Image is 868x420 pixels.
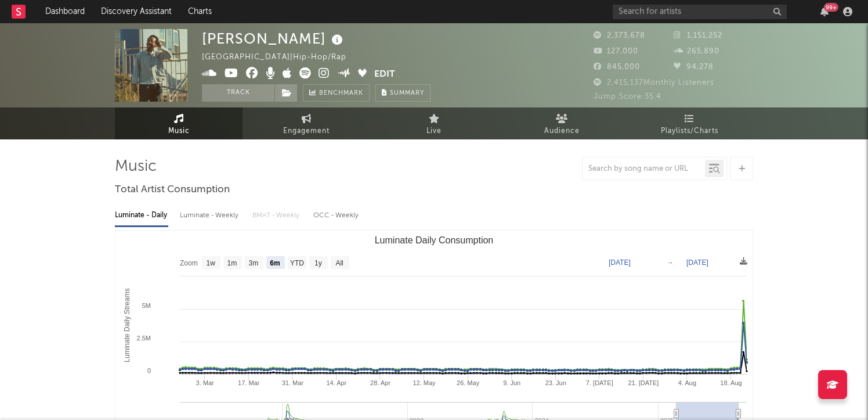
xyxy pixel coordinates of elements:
text: → [667,259,674,267]
text: 23. Jun [545,379,566,386]
input: Search by song name or URL [583,164,705,174]
a: Live [370,107,498,139]
text: 3. Mar [196,379,215,386]
div: OCC - Weekly [313,206,360,225]
text: [DATE] [686,259,708,267]
text: [DATE] [609,259,631,267]
span: 265,890 [674,48,719,55]
a: Benchmark [303,84,370,102]
div: Luminate - Weekly [180,206,241,225]
button: 99+ [820,7,829,16]
span: 2,373,678 [594,32,645,40]
span: Summary [390,90,424,96]
text: 1y [314,259,322,267]
text: 9. Jun [503,379,520,386]
span: 845,000 [594,63,640,71]
span: Audience [544,124,580,138]
text: 21. [DATE] [628,379,659,386]
span: 1,151,252 [674,32,722,40]
span: Music [168,124,190,138]
div: [GEOGRAPHIC_DATA] | Hip-Hop/Rap [202,51,360,64]
div: [PERSON_NAME] [202,29,346,48]
text: 26. May [457,379,480,386]
text: 1w [207,259,216,267]
span: Live [426,124,442,138]
text: Luminate Daily Consumption [375,235,494,245]
input: Search for artists [613,5,787,19]
text: 6m [270,259,280,267]
span: Playlists/Charts [661,124,718,138]
span: Engagement [283,124,330,138]
a: Engagement [243,107,370,139]
span: 94,278 [674,63,714,71]
button: Edit [374,67,395,82]
text: 2.5M [137,335,151,342]
text: 4. Aug [678,379,696,386]
text: 28. Apr [370,379,390,386]
text: 3m [249,259,259,267]
span: Jump Score: 35.4 [594,93,661,100]
a: Music [115,107,243,139]
text: 7. [DATE] [586,379,613,386]
a: Playlists/Charts [625,107,753,139]
text: 0 [147,367,151,374]
a: Audience [498,107,625,139]
div: Luminate - Daily [115,206,168,225]
text: All [335,259,343,267]
text: Luminate Daily Streams [123,288,131,362]
text: 5M [142,302,151,309]
button: Summary [375,84,431,102]
text: 14. Apr [326,379,346,386]
text: 12. May [413,379,436,386]
span: Total Artist Consumption [115,183,230,197]
text: Zoom [180,259,198,267]
span: 127,000 [594,48,638,55]
span: Benchmark [319,87,363,100]
text: 17. Mar [238,379,260,386]
text: 1m [227,259,237,267]
text: 31. Mar [282,379,304,386]
span: 2,415,137 Monthly Listeners [594,79,714,87]
text: 18. Aug [720,379,742,386]
div: 99 + [824,3,838,12]
text: YTD [290,259,304,267]
button: Track [202,84,274,102]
